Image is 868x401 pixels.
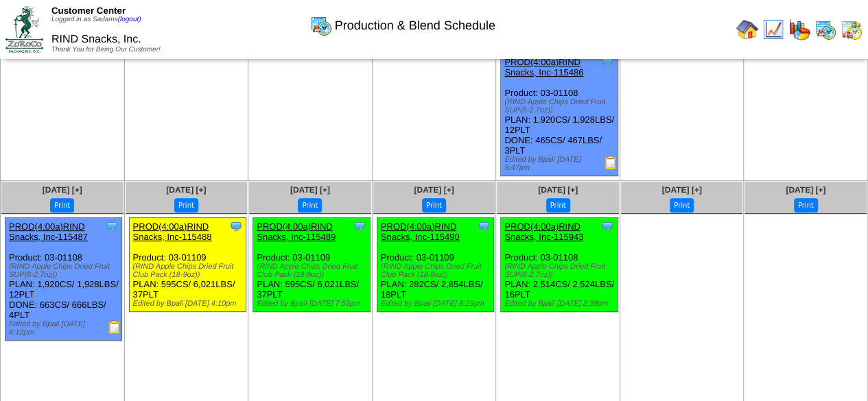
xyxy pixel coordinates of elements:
[662,185,702,195] a: [DATE] [+]
[381,263,493,279] div: (RIND Apple Chips Dried Fruit Club Pack (18-9oz))
[504,57,583,77] a: PROD(4:00a)RIND Snacks, Inc-115486
[788,19,810,40] img: graph.gif
[814,19,836,40] img: calendarprod.gif
[546,198,570,212] button: Print
[166,185,206,195] a: [DATE] [+]
[50,198,74,212] button: Print
[504,156,617,172] div: Edited by Bpali [DATE] 9:47pm
[290,185,330,195] a: [DATE] [+]
[257,300,369,308] div: Edited by Bpali [DATE] 7:55pm
[9,320,121,337] div: Edited by Bpali [DATE] 4:12pm
[422,198,446,212] button: Print
[257,221,336,242] a: PROD(4:00a)RIND Snacks, Inc-115489
[504,221,583,242] a: PROD(4:00a)RIND Snacks, Inc-115943
[133,263,246,279] div: (RIND Apple Chips Dried Fruit Club Pack (18-9oz))
[501,218,618,312] div: Product: 03-01108 PLAN: 2,514CS / 2,524LBS / 16PLT
[229,219,243,233] img: Tooltip
[133,221,212,242] a: PROD(4:00a)RIND Snacks, Inc-115488
[377,218,493,312] div: Product: 03-01109 PLAN: 282CS / 2,854LBS / 18PLT
[51,46,161,53] span: Thank You for Being Our Customer!
[414,185,454,195] a: [DATE] [+]
[841,19,863,40] img: calendarinout.gif
[794,198,818,212] button: Print
[129,218,246,312] div: Product: 03-01109 PLAN: 595CS / 6,021LBS / 37PLT
[501,53,618,176] div: Product: 03-01108 PLAN: 1,920CS / 1,928LBS / 12PLT DONE: 465CS / 467LBS / 3PLT
[786,185,825,195] a: [DATE] [+]
[762,19,784,40] img: line_graph.gif
[105,219,119,233] img: Tooltip
[604,156,618,169] img: Production Report
[9,221,88,242] a: PROD(4:00a)RIND Snacks, Inc-115487
[51,16,141,23] span: Logged in as Sadams
[381,300,493,308] div: Edited by Bpali [DATE] 8:29pm
[43,185,82,195] a: [DATE] [+]
[253,218,370,312] div: Product: 03-01109 PLAN: 595CS / 6,021LBS / 37PLT
[298,198,322,212] button: Print
[9,263,121,279] div: (RIND Apple Chips Dried Fruit SUP(6-2.7oz))
[538,185,578,195] a: [DATE] [+]
[310,14,332,36] img: calendarprod.gif
[504,300,617,308] div: Edited by Bpali [DATE] 2:38pm
[670,198,694,212] button: Print
[504,98,617,114] div: (RIND Apple Chips Dried Fruit SUP(6-2.7oz))
[257,263,369,279] div: (RIND Apple Chips Dried Fruit Club Pack (18-9oz))
[477,219,491,233] img: Tooltip
[108,320,121,334] img: Production Report
[736,19,758,40] img: home.gif
[600,219,614,233] img: Tooltip
[51,5,126,16] span: Customer Center
[5,218,122,341] div: Product: 03-01108 PLAN: 1,920CS / 1,928LBS / 12PLT DONE: 663CS / 666LBS / 4PLT
[504,263,617,279] div: (RIND Apple Chips Dried Fruit SUP(6-2.7oz))
[51,34,141,45] span: RIND Snacks, Inc.
[353,219,366,233] img: Tooltip
[133,300,246,308] div: Edited by Bpali [DATE] 4:10pm
[174,198,198,212] button: Print
[381,221,460,242] a: PROD(4:00a)RIND Snacks, Inc-115490
[118,16,141,23] a: (logout)
[5,6,43,52] img: ZoRoCo_Logo(Green%26Foil)%20jpg.webp
[335,19,495,33] span: Production & Blend Schedule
